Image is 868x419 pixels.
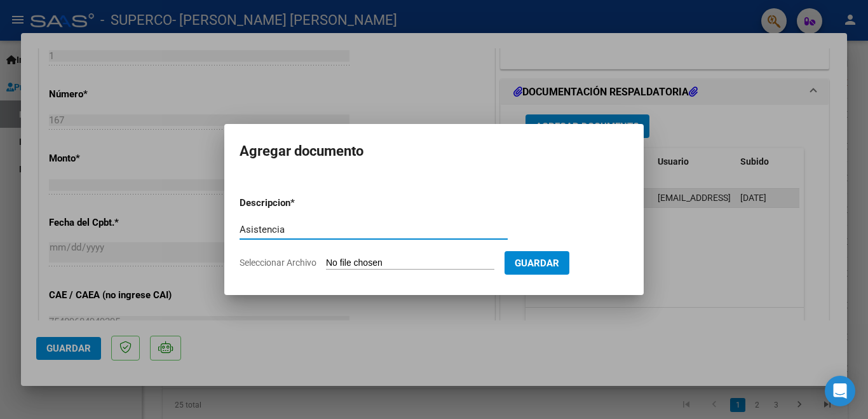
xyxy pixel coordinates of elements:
button: Guardar [505,251,569,275]
p: Descripcion [240,196,356,210]
span: Guardar [515,258,559,269]
span: Seleccionar Archivo [240,258,316,268]
div: Open Intercom Messenger [825,376,855,406]
h2: Agregar documento [240,139,628,163]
